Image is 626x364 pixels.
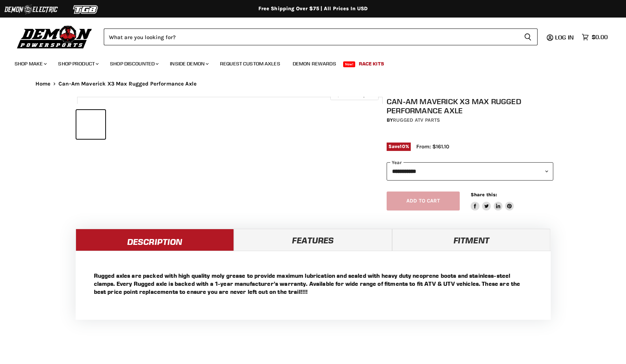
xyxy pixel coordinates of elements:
[552,34,578,41] a: Log in
[353,56,390,71] a: Race Kits
[518,29,538,45] button: Search
[287,56,342,71] a: Demon Rewards
[400,144,405,149] span: 10
[53,56,103,71] a: Shop Product
[164,56,213,71] a: Inside Demon
[4,3,58,16] img: Demon Electric Logo 2
[471,192,514,211] aside: Share this:
[94,272,532,296] p: Rugged axles are packed with high quality moly grease to provide maximum lubrication and sealed w...
[21,5,606,12] div: Free Shipping Over $75 | All Prices In USD
[15,24,95,50] img: Demon Powersports
[555,34,574,41] span: Log in
[334,92,375,98] span: Click to expand
[9,56,51,71] a: Shop Make
[104,29,518,45] input: Search
[234,229,392,251] a: Features
[76,110,105,139] button: Can-Am Maverick X3 Max Rugged Performance Axle thumbnail
[21,81,606,87] nav: Breadcrumbs
[416,143,449,150] span: From: $161.10
[387,162,553,180] select: year
[578,32,611,42] a: $0.00
[201,110,229,139] button: Can-Am Maverick X3 Max Rugged Performance Axle thumbnail
[387,97,553,115] h1: Can-Am Maverick X3 Max Rugged Performance Axle
[215,56,286,71] a: Request Custom Axles
[392,229,550,251] a: Fitment
[35,81,51,87] a: Home
[387,116,553,124] div: by
[343,61,356,67] span: New!
[58,3,113,16] img: TGB Logo 2
[104,29,538,45] form: Product
[58,81,197,87] span: Can-Am Maverick X3 Max Rugged Performance Axle
[387,143,411,151] span: Save %
[76,229,234,251] a: Description
[471,192,497,197] span: Share this:
[107,110,136,139] button: Can-Am Maverick X3 Max Rugged Performance Axle thumbnail
[592,34,608,41] span: $0.00
[9,53,606,71] ul: Main menu
[139,110,167,139] button: Can-Am Maverick X3 Max Rugged Performance Axle thumbnail
[170,110,198,139] button: Can-Am Maverick X3 Max Rugged Performance Axle thumbnail
[393,117,440,123] a: Rugged ATV Parts
[105,56,163,71] a: Shop Discounted
[232,110,261,139] button: Can-Am Maverick X3 Max Rugged Performance Axle thumbnail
